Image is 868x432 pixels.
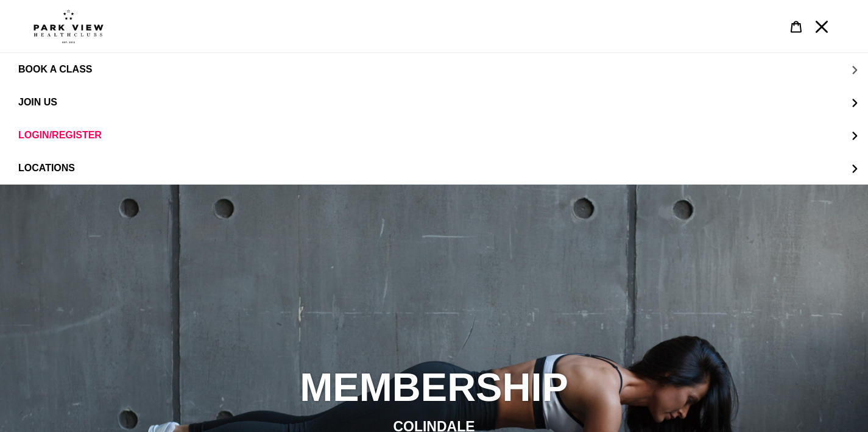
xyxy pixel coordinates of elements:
[102,364,766,411] h2: MEMBERSHIP
[34,9,104,43] img: Park view health clubs is a gym near you.
[18,163,75,174] span: LOCATIONS
[18,130,102,141] span: LOGIN/REGISTER
[18,64,92,75] span: BOOK A CLASS
[18,97,57,107] span: JOIN US
[809,13,834,40] button: Menu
